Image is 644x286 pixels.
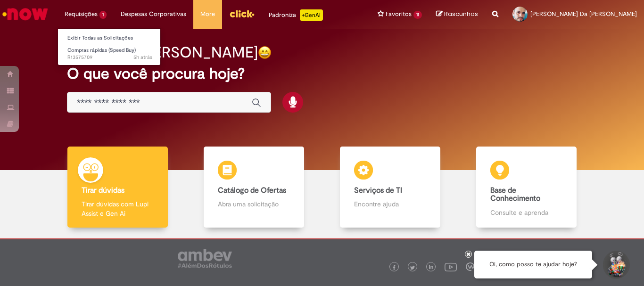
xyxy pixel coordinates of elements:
span: Rascunhos [444,9,478,18]
span: 11 [413,11,422,19]
img: ServiceNow [1,5,50,24]
div: Oi, como posso te ajudar hoje? [474,251,592,278]
span: More [200,9,215,19]
img: click_logo_yellow_360x200.png [229,7,255,21]
h2: O que você procura hoje? [67,65,577,82]
span: [PERSON_NAME] Da [PERSON_NAME] [530,10,637,18]
p: Consulte e aprenda [490,208,562,217]
img: logo_footer_workplace.png [466,262,474,271]
img: logo_footer_linkedin.png [429,265,434,270]
span: Compras rápidas (Speed Buy) [67,47,136,54]
div: Padroniza [269,9,323,21]
img: logo_footer_ambev_rotulo_gray.png [178,249,232,268]
p: Encontre ajuda [354,199,426,209]
p: Abra uma solicitação [218,199,289,209]
a: Base de Conhecimento Consulte e aprenda [458,147,594,228]
img: happy-face.png [258,46,272,59]
span: R13575709 [67,54,152,61]
b: Base de Conhecimento [490,186,540,204]
span: Requisições [65,9,98,19]
span: 1 [99,11,107,19]
a: Tirar dúvidas Tirar dúvidas com Lupi Assist e Gen Ai [50,147,186,228]
a: Serviços de TI Encontre ajuda [322,147,458,228]
button: Iniciar Conversa de Suporte [602,251,630,279]
a: Exibir Todas as Solicitações [58,33,162,43]
a: Catálogo de Ofertas Abra uma solicitação [186,147,322,228]
b: Tirar dúvidas [82,186,124,195]
p: +GenAi [300,9,323,21]
p: Tirar dúvidas com Lupi Assist e Gen Ai [82,199,153,218]
img: logo_footer_twitter.png [410,265,415,270]
span: 5h atrás [133,54,152,61]
img: logo_footer_facebook.png [392,265,396,270]
b: Serviços de TI [354,186,402,195]
span: Favoritos [386,9,412,19]
span: Despesas Corporativas [121,9,186,19]
b: Catálogo de Ofertas [218,186,286,195]
ul: Requisições [58,28,161,65]
a: Rascunhos [436,10,478,19]
a: Aberto R13575709 : Compras rápidas (Speed Buy) [58,45,162,63]
img: logo_footer_youtube.png [445,261,457,273]
h2: Boa tarde, [PERSON_NAME] [67,44,258,61]
time: 29/09/2025 10:27:17 [133,54,152,61]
